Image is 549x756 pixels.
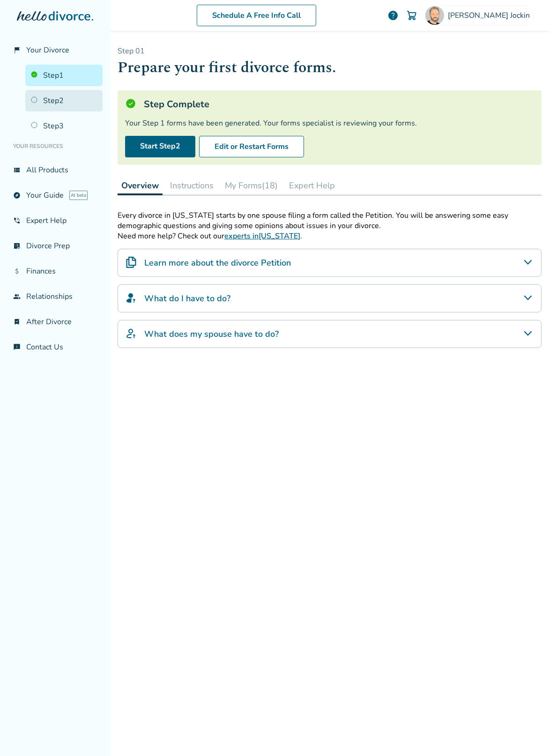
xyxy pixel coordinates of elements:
a: Step1 [25,65,103,86]
a: groupRelationships [7,286,103,307]
p: Every divorce in [US_STATE] starts by one spouse filing a form called the Petition. You will be a... [118,210,542,231]
div: What do I have to do? [118,284,542,312]
iframe: Chat Widget [502,711,549,756]
h1: Prepare your first divorce forms. [118,56,542,79]
span: group [13,293,21,300]
a: Step2 [25,90,103,111]
span: list_alt_check [13,242,21,250]
a: phone_in_talkExpert Help [7,210,103,231]
p: Step 0 1 [118,46,542,56]
span: AI beta [69,191,88,200]
img: What does my spouse have to do? [126,328,137,339]
a: exploreYour GuideAI beta [7,185,103,206]
button: Overview [118,176,163,195]
div: What does my spouse have to do? [118,320,542,348]
span: [PERSON_NAME] Jockin [448,10,534,21]
div: Learn more about the divorce Petition [118,249,542,277]
span: explore [13,192,21,199]
img: What do I have to do? [126,292,137,304]
a: Start Step2 [125,136,195,157]
span: flag_2 [13,46,21,54]
a: list_alt_checkDivorce Prep [7,235,103,257]
img: Victor Jockin [425,6,444,25]
button: My Forms(18) [221,176,282,195]
a: Step3 [25,115,103,137]
span: bookmark_check [13,318,21,326]
h4: What does my spouse have to do? [144,328,279,340]
span: view_list [13,166,21,174]
a: experts in[US_STATE] [224,231,300,241]
img: Cart [406,10,417,21]
span: attach_money [13,267,21,275]
p: Need more help? Check out our . [118,231,542,241]
a: view_listAll Products [7,159,103,181]
button: Instructions [166,176,217,195]
div: Your Step 1 forms have been generated. Your forms specialist is reviewing your forms. [125,118,534,128]
a: flag_2Your Divorce [7,39,103,61]
span: chat_info [13,343,21,351]
button: Expert Help [285,176,339,195]
h5: Step Complete [144,98,209,111]
h4: What do I have to do? [144,292,230,304]
h4: Learn more about the divorce Petition [144,257,291,269]
img: Learn more about the divorce Petition [126,257,137,268]
span: Your Divorce [26,45,69,55]
li: Your Resources [7,137,103,156]
a: Schedule A Free Info Call [197,5,316,26]
a: bookmark_checkAfter Divorce [7,311,103,333]
span: phone_in_talk [13,217,21,224]
button: Edit or Restart Forms [199,136,304,157]
a: chat_infoContact Us [7,336,103,358]
a: help [387,10,399,21]
a: attach_moneyFinances [7,260,103,282]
